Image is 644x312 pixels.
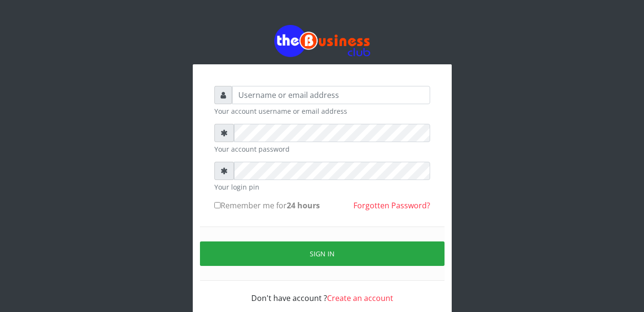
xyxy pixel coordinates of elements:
[327,293,393,303] a: Create an account
[353,200,430,211] a: Forgotten Password?
[214,200,320,211] label: Remember me for
[200,241,445,266] button: Sign in
[214,106,430,116] small: Your account username or email address
[214,144,430,154] small: Your account password
[214,281,430,304] div: Don't have account ?
[287,200,320,211] b: 24 hours
[232,86,430,104] input: Username or email address
[214,182,430,192] small: Your login pin
[214,202,221,208] input: Remember me for24 hours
